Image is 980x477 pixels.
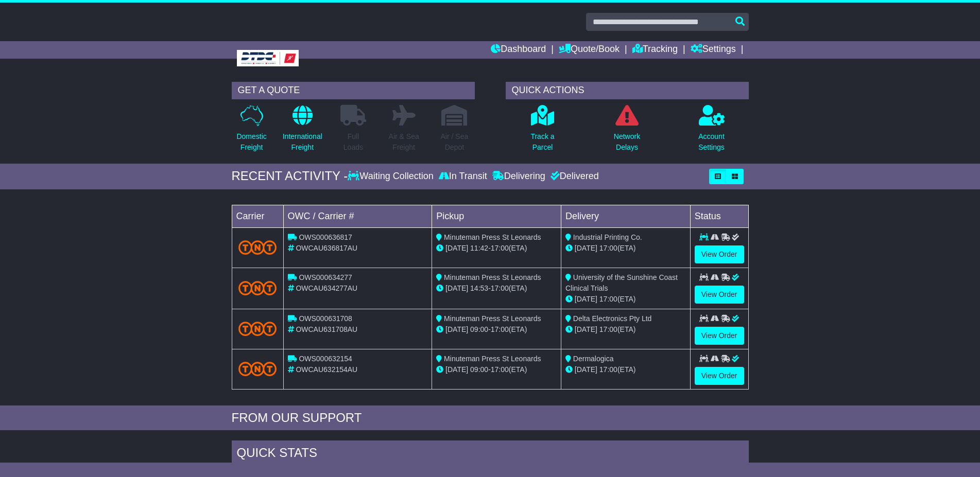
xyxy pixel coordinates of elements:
[445,325,468,333] span: [DATE]
[238,322,277,335] img: TNT_Domestic.png
[445,244,468,252] span: [DATE]
[491,365,509,374] span: 17:00
[299,314,352,323] span: OWS000631708
[296,284,357,292] span: OWCAU634277AU
[695,245,744,263] a: View Order
[632,41,678,59] a: Tracking
[491,325,509,333] span: 17:00
[491,284,509,292] span: 17:00
[565,243,686,254] div: (ETA)
[296,244,357,252] span: OWCAU636817AU
[445,284,468,292] span: [DATE]
[348,171,436,182] div: Waiting Collection
[441,131,469,153] p: Air / Sea Depot
[599,365,617,374] span: 17:00
[444,273,541,281] span: Minuteman Press St Leonards
[599,325,617,333] span: 17:00
[232,82,475,99] div: GET A QUOTE
[613,104,641,158] a: NetworkDelays
[565,324,686,335] div: (ETA)
[436,324,557,335] div: - (ETA)
[575,365,597,374] span: [DATE]
[389,131,419,153] p: Air & Sea Freight
[432,205,561,227] td: Pickup
[561,205,690,227] td: Delivery
[491,41,546,59] a: Dashboard
[548,171,599,182] div: Delivered
[573,233,642,241] span: Industrial Printing Co.
[506,82,749,99] div: QUICK ACTIONS
[444,355,541,363] span: Minuteman Press St Leonards
[599,295,617,303] span: 17:00
[445,365,468,374] span: [DATE]
[565,294,686,305] div: (ETA)
[559,41,620,59] a: Quote/Book
[340,131,366,153] p: Full Loads
[232,411,749,426] div: FROM OUR SUPPORT
[236,131,266,153] p: Domestic Freight
[614,131,640,153] p: Network Delays
[691,41,736,59] a: Settings
[530,131,554,153] p: Track a Parcel
[299,233,352,241] span: OWS000636817
[695,327,744,345] a: View Order
[232,205,283,227] td: Carrier
[530,104,555,158] a: Track aParcel
[695,286,744,304] a: View Order
[698,131,725,153] p: Account Settings
[299,273,352,281] span: OWS000634277
[444,314,541,323] span: Minuteman Press St Leonards
[565,273,678,292] span: University of the Sunshine Coast Clinical Trials
[238,362,277,376] img: TNT_Domestic.png
[470,284,488,292] span: 14:53
[283,205,432,227] td: OWC / Carrier #
[283,131,322,153] p: International Freight
[232,440,749,468] div: Quick Stats
[470,244,488,252] span: 11:42
[599,244,617,252] span: 17:00
[232,169,348,184] div: RECENT ACTIVITY -
[575,244,597,252] span: [DATE]
[575,295,597,303] span: [DATE]
[299,355,352,363] span: OWS000632154
[282,104,323,158] a: InternationalFreight
[575,325,597,333] span: [DATE]
[491,244,509,252] span: 17:00
[236,104,267,158] a: DomesticFreight
[436,243,557,254] div: - (ETA)
[698,104,725,158] a: AccountSettings
[436,283,557,294] div: - (ETA)
[573,355,614,363] span: Dermalogica
[296,365,357,374] span: OWCAU632154AU
[690,205,748,227] td: Status
[695,367,744,385] a: View Order
[573,314,652,323] span: Delta Electronics Pty Ltd
[436,171,490,182] div: In Transit
[238,240,277,254] img: TNT_Domestic.png
[238,281,277,295] img: TNT_Domestic.png
[296,325,357,333] span: OWCAU631708AU
[444,233,541,241] span: Minuteman Press St Leonards
[470,365,488,374] span: 09:00
[436,364,557,375] div: - (ETA)
[565,364,686,375] div: (ETA)
[470,325,488,333] span: 09:00
[490,171,548,182] div: Delivering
